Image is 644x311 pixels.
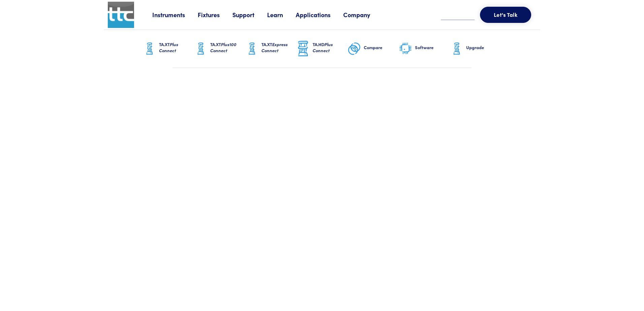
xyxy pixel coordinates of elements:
[143,40,156,57] img: ta-xt-graphic.png
[210,41,236,54] span: Plus100 Connect
[343,10,383,19] a: Company
[261,41,288,54] span: Express Connect
[296,30,348,68] a: TA.HDPlus Connect
[232,10,267,19] a: Support
[399,30,450,68] a: Software
[120,84,318,196] iframe: TAXTplus100C-4K-no sound
[364,44,399,50] h6: Compare
[198,10,232,19] a: Fixtures
[261,41,296,54] h6: TA.XT
[194,30,245,68] a: TA.XTPlus100 Connect
[348,40,361,57] img: compare-graphic.png
[245,30,296,68] a: TA.XTExpress Connect
[313,41,333,54] span: Plus Connect
[143,30,194,68] a: TA.XTPlus Connect
[159,41,194,54] h6: TA.XT
[296,10,343,19] a: Applications
[466,44,501,50] h6: Upgrade
[267,10,296,19] a: Learn
[159,41,178,54] span: Plus Connect
[108,2,134,28] img: ttc_logo_1x1_v1.0.png
[296,40,310,58] img: ta-hd-graphic.png
[245,40,259,57] img: ta-xt-graphic.png
[210,41,245,54] h6: TA.XT
[415,44,450,50] h6: Software
[194,40,207,57] img: ta-xt-graphic.png
[313,41,348,54] h6: TA.HD
[399,42,412,56] img: software-graphic.png
[348,30,399,68] a: Compare
[152,10,198,19] a: Instruments
[480,7,531,23] button: Let's Talk
[450,30,501,68] a: Upgrade
[450,40,463,57] img: ta-xt-graphic.png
